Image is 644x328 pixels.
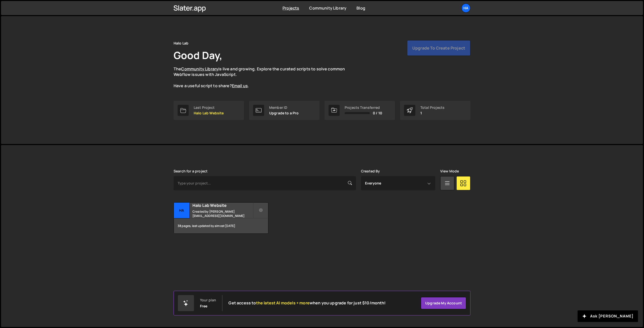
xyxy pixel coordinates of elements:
[361,169,380,173] label: Created By
[373,111,382,115] span: 0 / 10
[421,297,466,309] a: Upgrade my account
[174,218,268,233] div: 38 pages, last updated by almost [DATE]
[461,4,470,13] a: Ha
[269,106,299,110] div: Member ID
[174,66,355,89] p: The is live and growing. Explore the curated scripts to solve common Webflow issues with JavaScri...
[232,83,248,88] a: Email us
[578,310,638,322] button: Ask [PERSON_NAME]
[174,101,244,120] a: Last Project Halo Lab Website
[256,300,310,306] span: the latest AI models + more
[356,5,365,11] a: Blog
[174,169,208,173] label: Search for a project
[181,66,218,72] a: Community Library
[192,209,253,218] small: Created by [PERSON_NAME][EMAIL_ADDRESS][DOMAIN_NAME]
[174,202,268,234] a: Ha Halo Lab Website Created by [PERSON_NAME][EMAIL_ADDRESS][DOMAIN_NAME] 38 pages, last updated b...
[200,304,208,308] div: Free
[420,106,445,110] div: Total Projects
[194,106,224,110] div: Last Project
[174,176,356,190] input: Type your project...
[309,5,346,11] a: Community Library
[174,203,190,218] div: Ha
[174,48,222,62] h1: Good Day,
[192,203,253,208] h2: Halo Lab Website
[269,111,299,115] p: Upgrade to a Pro
[283,5,299,11] a: Projects
[440,169,459,173] label: View Mode
[174,40,188,46] div: Halo Lab
[228,301,386,305] h2: Get access to when you upgrade for just $10/month!
[345,106,382,110] div: Projects Transferred
[200,298,216,302] div: Your plan
[420,111,445,115] p: 1
[194,111,224,115] p: Halo Lab Website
